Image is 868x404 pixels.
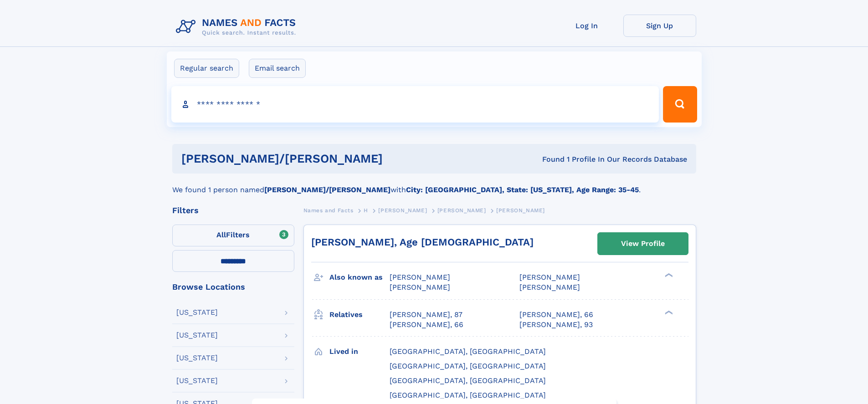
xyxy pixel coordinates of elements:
[663,309,673,315] div: ❯
[174,59,239,78] label: Regular search
[621,233,665,254] div: View Profile
[329,344,390,359] h3: Lived in
[172,15,303,39] img: Logo Names and Facts
[216,230,226,239] span: All
[519,273,580,281] span: [PERSON_NAME]
[364,205,368,216] a: H
[519,320,593,330] a: [PERSON_NAME], 93
[264,185,390,194] b: [PERSON_NAME]/[PERSON_NAME]
[390,283,450,291] span: [PERSON_NAME]
[390,347,546,356] span: [GEOGRAPHIC_DATA], [GEOGRAPHIC_DATA]
[181,153,462,164] h1: [PERSON_NAME]/[PERSON_NAME]
[176,377,218,384] div: [US_STATE]
[390,273,450,281] span: [PERSON_NAME]
[437,205,486,216] a: [PERSON_NAME]
[249,59,306,78] label: Email search
[176,354,218,362] div: [US_STATE]
[176,309,218,316] div: [US_STATE]
[172,206,294,215] div: Filters
[390,310,462,320] a: [PERSON_NAME], 87
[172,283,294,291] div: Browse Locations
[303,205,354,216] a: Names and Facts
[550,15,623,37] a: Log In
[598,233,688,255] a: View Profile
[519,310,593,320] a: [PERSON_NAME], 66
[437,207,486,214] span: [PERSON_NAME]
[364,207,368,214] span: H
[329,307,390,322] h3: Relatives
[663,272,673,278] div: ❯
[406,185,639,194] b: City: [GEOGRAPHIC_DATA], State: [US_STATE], Age Range: 35-45
[172,174,696,195] div: We found 1 person named with .
[172,225,294,246] label: Filters
[462,154,687,164] div: Found 1 Profile In Our Records Database
[378,205,427,216] a: [PERSON_NAME]
[329,270,390,285] h3: Also known as
[171,86,659,123] input: search input
[390,320,463,330] a: [PERSON_NAME], 66
[663,86,697,123] button: Search Button
[519,283,580,291] span: [PERSON_NAME]
[378,207,427,214] span: [PERSON_NAME]
[623,15,696,37] a: Sign Up
[496,207,545,214] span: [PERSON_NAME]
[176,332,218,339] div: [US_STATE]
[390,362,546,370] span: [GEOGRAPHIC_DATA], [GEOGRAPHIC_DATA]
[311,236,534,248] a: [PERSON_NAME], Age [DEMOGRAPHIC_DATA]
[390,376,546,385] span: [GEOGRAPHIC_DATA], [GEOGRAPHIC_DATA]
[390,391,546,399] span: [GEOGRAPHIC_DATA], [GEOGRAPHIC_DATA]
